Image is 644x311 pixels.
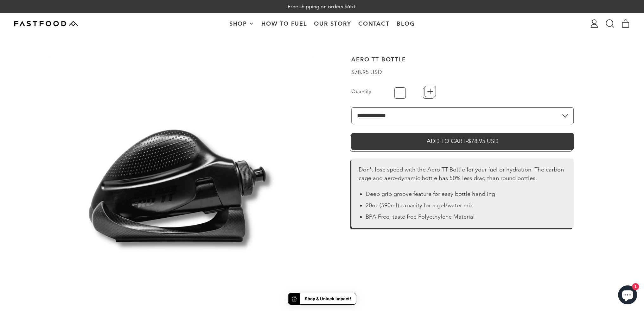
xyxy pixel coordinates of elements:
a: How To Fuel [258,14,310,34]
h1: Aero TT Bottle [351,57,574,62]
a: Our Story [310,14,355,34]
li: 20oz (590ml) capacity for a gel/water mix [366,201,567,210]
div: Don't lose speed with the Aero TT Bottle for your fuel or hydration. The carbon cage and aero-dyn... [359,165,567,183]
inbox-online-store-chat: Shopify online store chat [616,285,639,306]
li: BPA Free, taste free Polyethylene Material [366,213,567,221]
a: Blog [393,14,418,34]
button: Shop [226,14,258,34]
span: $78.95 USD [351,69,382,76]
label: Quantity [351,88,396,95]
button: + [424,86,436,97]
img: Fastfood [14,21,78,26]
li: Deep grip groove feature for easy bottle handling [366,190,567,198]
a: Contact [355,14,393,34]
button: − [396,86,407,97]
button: Add to Cart [351,133,574,150]
span: Shop [229,21,249,27]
